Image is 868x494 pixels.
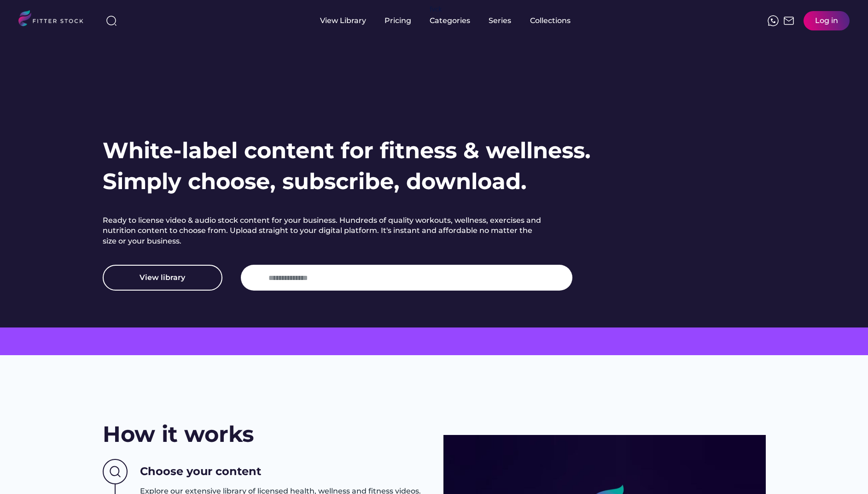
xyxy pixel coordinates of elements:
[103,265,222,291] button: View library
[384,16,411,26] div: Pricing
[103,215,545,246] h2: Ready to license video & audio stock content for your business. Hundreds of quality workouts, wel...
[103,419,254,450] h2: How it works
[430,16,470,26] div: Categories
[250,272,261,283] img: yH5BAEAAAAALAAAAAABAAEAAAIBRAA7
[106,15,117,26] img: search-normal%203.svg
[18,10,91,29] img: LOGO.svg
[320,16,366,26] div: View Library
[430,5,442,14] div: fvck
[103,459,128,485] img: Group%201000002437%20%282%29.svg
[103,135,591,197] h1: White-label content for fitness & wellness. Simply choose, subscribe, download.
[530,16,571,26] div: Collections
[140,464,261,479] h3: Choose your content
[768,15,779,26] img: meteor-icons_whatsapp%20%281%29.svg
[489,16,512,26] div: Series
[783,15,794,26] img: Frame%2051.svg
[815,16,838,26] div: Log in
